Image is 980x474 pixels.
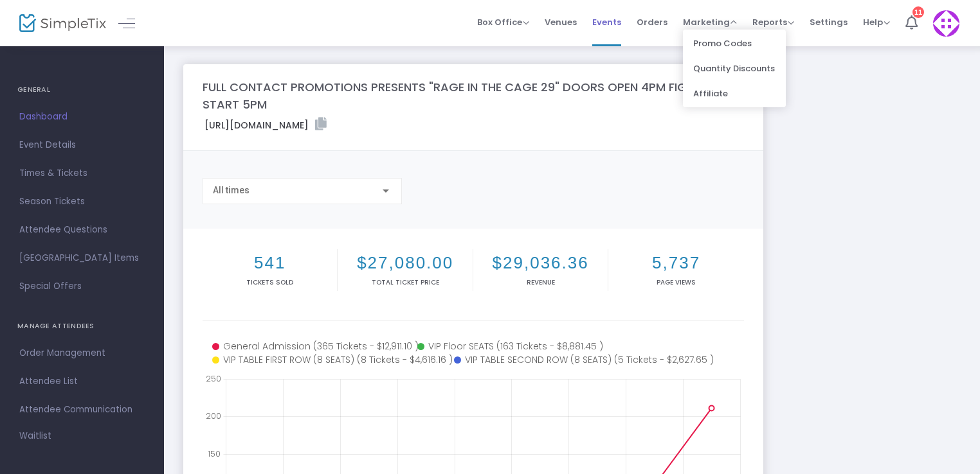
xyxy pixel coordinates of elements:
[213,185,250,195] span: All times
[205,253,334,273] h2: 541
[19,137,145,154] span: Event Details
[19,373,145,390] span: Attendee List
[206,410,221,421] text: 200
[208,448,221,459] text: 150
[19,193,145,210] span: Season Tickets
[477,16,529,28] span: Box Office
[206,373,221,384] text: 250
[637,6,667,39] span: Orders
[19,165,145,182] span: Times & Tickets
[683,16,737,28] span: Marketing
[611,253,741,273] h2: 5,737
[683,31,786,56] li: Promo Codes
[19,278,145,295] span: Special Offers
[19,345,145,362] span: Order Management
[476,253,605,273] h2: $29,036.36
[340,253,469,273] h2: $27,080.00
[19,250,145,267] span: [GEOGRAPHIC_DATA] Items
[19,222,145,238] span: Attendee Questions
[340,277,469,287] p: Total Ticket Price
[204,118,327,132] label: [URL][DOMAIN_NAME]
[545,6,577,39] span: Venues
[752,16,794,28] span: Reports
[19,401,145,418] span: Attendee Communication
[17,313,147,339] h4: MANAGE ATTENDEES
[683,81,786,106] li: Affiliate
[19,430,51,443] span: Waitlist
[17,77,147,103] h4: GENERAL
[205,277,334,287] p: Tickets sold
[476,277,605,287] p: Revenue
[592,6,621,39] span: Events
[912,6,924,18] div: 11
[611,277,741,287] p: Page Views
[19,109,145,125] span: Dashboard
[810,6,848,39] span: Settings
[863,16,890,28] span: Help
[203,78,744,113] m-panel-title: FULL CONTACT PROMOTIONS PRESENTS "RAGE IN THE CAGE 29" DOORS OPEN 4PM FIGHTS START 5PM
[683,56,786,81] li: Quantity Discounts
